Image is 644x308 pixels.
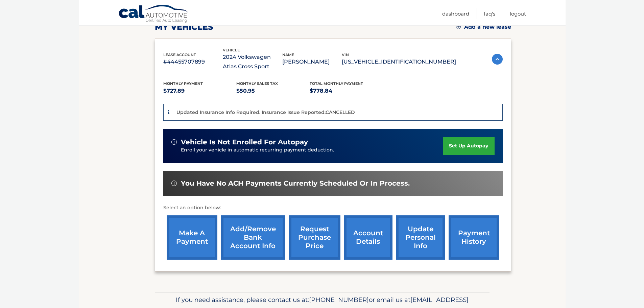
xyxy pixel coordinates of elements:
[510,8,526,19] a: Logout
[342,57,456,67] p: [US_VEHICLE_IDENTIFICATION_NUMBER]
[282,52,294,57] span: name
[236,86,310,96] p: $50.95
[484,8,495,19] a: FAQ's
[163,81,203,86] span: Monthly Payment
[443,137,494,155] a: set up autopay
[181,138,308,146] span: vehicle is not enrolled for autopay
[236,81,278,86] span: Monthly sales Tax
[289,215,340,260] a: request purchase price
[492,54,503,65] img: accordion-active.svg
[456,24,461,29] img: add.svg
[309,296,369,304] span: [PHONE_NUMBER]
[118,4,189,24] a: Cal Automotive
[163,52,196,57] span: lease account
[176,109,355,115] p: Updated Insurance Info Required. Insurance Issue Reported:CANCELLED
[171,181,177,186] img: alert-white.svg
[221,215,285,260] a: Add/Remove bank account info
[310,86,383,96] p: $778.84
[181,146,443,154] p: Enroll your vehicle in automatic recurring payment deduction.
[456,24,511,30] a: Add a new lease
[396,215,445,260] a: update personal info
[163,86,237,96] p: $727.89
[342,52,349,57] span: vin
[155,22,213,32] h2: my vehicles
[344,215,392,260] a: account details
[310,81,363,86] span: Total Monthly Payment
[163,57,223,67] p: #44455707899
[223,48,240,52] span: vehicle
[163,204,503,212] p: Select an option below:
[171,139,177,145] img: alert-white.svg
[223,52,282,71] p: 2024 Volkswagen Atlas Cross Sport
[449,215,499,260] a: payment history
[442,8,469,19] a: Dashboard
[181,179,410,188] span: You have no ACH payments currently scheduled or in process.
[282,57,342,67] p: [PERSON_NAME]
[167,215,217,260] a: make a payment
